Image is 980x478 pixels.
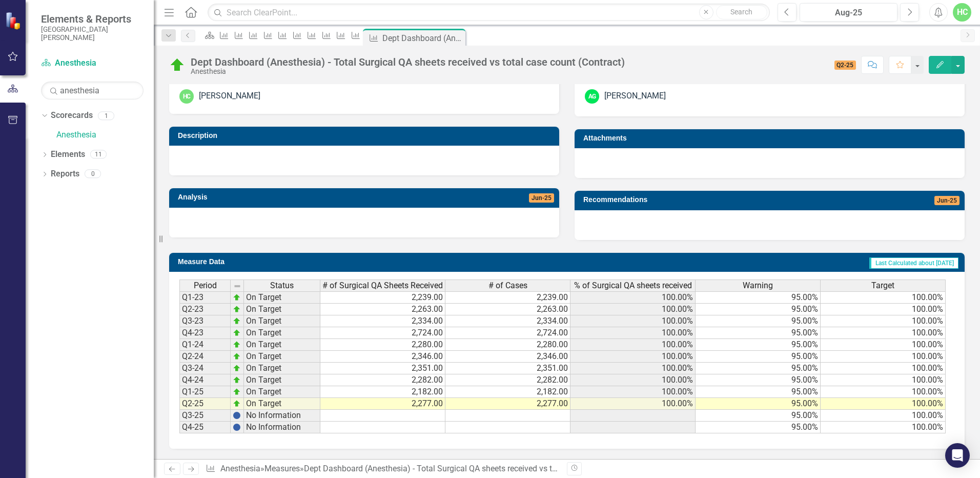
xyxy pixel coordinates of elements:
[570,339,696,351] td: 100.00%
[570,315,696,327] td: 100.00%
[570,304,696,315] td: 100.00%
[98,111,114,120] div: 1
[445,327,570,339] td: 2,724.00
[322,281,443,290] span: # of Surgical QA Sheets Received
[445,363,570,374] td: 2,351.00
[570,363,696,374] td: 100.00%
[696,410,821,422] td: 95.00%
[320,339,445,351] td: 2,280.00
[730,8,752,16] span: Search
[178,193,382,201] h3: Analysis
[953,3,971,22] button: HC
[179,374,231,386] td: Q4-24
[320,398,445,410] td: 2,277.00
[570,291,696,304] td: 100.00%
[445,315,570,327] td: 2,334.00
[41,57,144,69] a: Anesthesia
[574,281,692,290] span: % of Surgical QA sheets received
[51,168,79,180] a: Reports
[716,5,767,19] button: Search
[821,398,946,410] td: 100.00%
[696,291,821,304] td: 95.00%
[244,291,320,304] td: On Target
[320,291,445,304] td: 2,239.00
[604,90,666,102] div: [PERSON_NAME]
[821,339,946,351] td: 100.00%
[233,400,241,408] img: zOikAAAAAElFTkSuQmCC
[570,386,696,398] td: 100.00%
[445,339,570,351] td: 2,280.00
[803,7,894,19] div: Aug-25
[233,352,241,361] img: zOikAAAAAElFTkSuQmCC
[821,304,946,315] td: 100.00%
[179,304,231,315] td: Q2-23
[270,281,294,290] span: Status
[233,423,241,431] img: BgCOk07PiH71IgAAAABJRU5ErkJggg==
[179,410,231,422] td: Q3-25
[51,149,85,161] a: Elements
[169,57,186,73] img: On Target
[445,386,570,398] td: 2,182.00
[179,363,231,374] td: Q3-24
[821,374,946,386] td: 100.00%
[488,281,527,290] span: # of Cases
[244,363,320,374] td: On Target
[445,291,570,304] td: 2,239.00
[445,351,570,363] td: 2,346.00
[800,3,897,22] button: Aug-25
[244,315,320,327] td: On Target
[570,351,696,363] td: 100.00%
[244,410,320,422] td: No Information
[244,304,320,315] td: On Target
[696,363,821,374] td: 95.00%
[244,386,320,398] td: On Target
[179,89,194,104] div: HC
[570,398,696,410] td: 100.00%
[821,386,946,398] td: 100.00%
[179,422,231,433] td: Q4-25
[696,304,821,315] td: 95.00%
[382,32,463,45] div: Dept Dashboard (Anesthesia) - Total Surgical QA sheets received vs total case count (Contract)
[696,374,821,386] td: 95.00%
[570,327,696,339] td: 100.00%
[834,61,856,70] span: Q2-25
[233,317,241,325] img: zOikAAAAAElFTkSuQmCC
[178,258,444,266] h3: Measure Data
[821,422,946,433] td: 100.00%
[208,4,770,22] input: Search ClearPoint...
[41,82,144,99] input: Search Below...
[320,351,445,363] td: 2,346.00
[179,386,231,398] td: Q1-25
[90,150,107,159] div: 11
[179,291,231,304] td: Q1-23
[233,376,241,384] img: zOikAAAAAElFTkSuQmCC
[696,386,821,398] td: 95.00%
[191,56,625,68] div: Dept Dashboard (Anesthesia) - Total Surgical QA sheets received vs total case count (Contract)
[56,129,154,141] a: Anesthesia
[696,398,821,410] td: 95.00%
[244,339,320,351] td: On Target
[244,351,320,363] td: On Target
[244,422,320,433] td: No Information
[41,13,144,25] span: Elements & Reports
[233,282,241,290] img: 8DAGhfEEPCf229AAAAAElFTkSuQmCC
[821,351,946,363] td: 100.00%
[244,398,320,410] td: On Target
[179,327,231,339] td: Q4-23
[304,464,646,473] div: Dept Dashboard (Anesthesia) - Total Surgical QA sheets received vs total case count (Contract)
[220,464,260,473] a: Anesthesia
[191,68,625,75] div: Anesthesia
[585,89,599,104] div: AG
[934,196,959,205] span: Jun-25
[743,281,773,290] span: Warning
[320,386,445,398] td: 2,182.00
[696,327,821,339] td: 95.00%
[696,315,821,327] td: 95.00%
[320,363,445,374] td: 2,351.00
[320,315,445,327] td: 2,334.00
[233,329,241,337] img: zOikAAAAAElFTkSuQmCC
[244,327,320,339] td: On Target
[179,398,231,410] td: Q2-25
[178,132,554,140] h3: Description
